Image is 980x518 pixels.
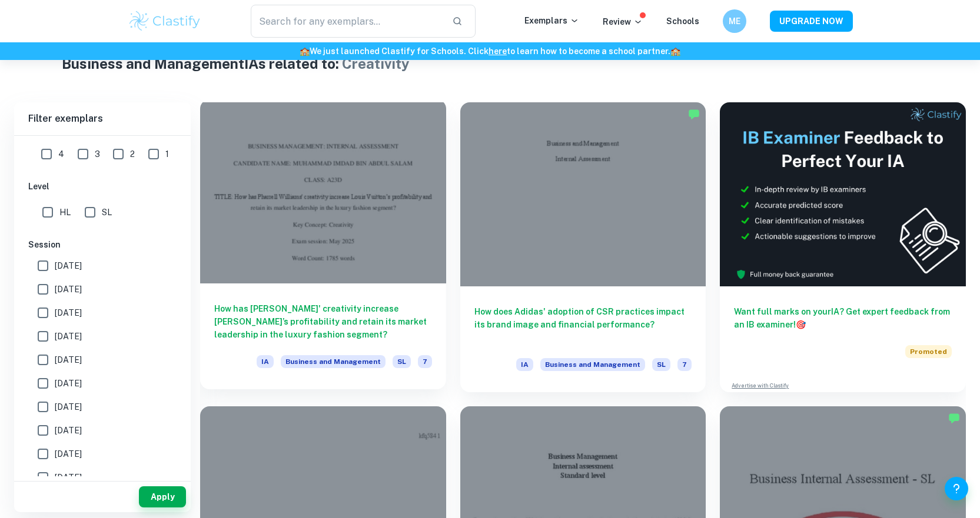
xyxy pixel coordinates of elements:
[727,15,741,28] h6: ME
[720,102,966,392] a: Want full marks on yourIA? Get expert feedback from an IB examiner!PromotedAdvertise with Clastify
[62,53,918,74] h1: Business and Management IAs related to:
[460,102,706,392] a: How does Adidas' adoption of CSR practices impact its brand image and financial performance?IABus...
[55,400,82,413] span: [DATE]
[165,148,169,161] span: 1
[95,148,100,161] span: 3
[28,180,177,193] h6: Level
[342,55,410,72] span: Creativity
[214,302,432,341] h6: How has [PERSON_NAME]' creativity increase [PERSON_NAME]’s profitability and retain its market le...
[905,345,952,358] span: Promoted
[734,305,952,331] h6: Want full marks on your IA ? Get expert feedback from an IB examiner!
[55,424,82,437] span: [DATE]
[540,358,645,371] span: Business and Management
[14,102,191,135] h6: Filter exemplars
[418,355,432,368] span: 7
[55,377,82,390] span: [DATE]
[2,45,978,58] h6: We just launched Clastify for Schools. Click to learn how to become a school partner.
[670,46,680,56] span: 🏫
[720,102,966,286] img: Thumbnail
[796,320,806,329] span: 🎯
[489,46,507,56] a: here
[300,46,310,56] span: 🏫
[55,283,82,296] span: [DATE]
[59,206,71,219] span: HL
[55,471,82,484] span: [DATE]
[281,355,386,368] span: Business and Management
[55,447,82,460] span: [DATE]
[516,358,533,371] span: IA
[652,358,670,371] span: SL
[677,358,692,371] span: 7
[393,355,411,368] span: SL
[524,14,579,27] p: Exemplars
[55,259,82,272] span: [DATE]
[130,148,135,161] span: 2
[723,9,746,33] button: ME
[28,238,177,251] h6: Session
[945,477,968,500] button: Help and Feedback
[128,9,202,33] img: Clastify logo
[55,330,82,343] span: [DATE]
[948,412,960,424] img: Marked
[200,102,446,392] a: How has [PERSON_NAME]' creativity increase [PERSON_NAME]’s profitability and retain its market le...
[139,486,186,507] button: Apply
[257,355,274,368] span: IA
[58,148,64,161] span: 4
[603,15,643,28] p: Review
[666,16,699,26] a: Schools
[55,306,82,319] span: [DATE]
[55,353,82,366] span: [DATE]
[102,206,112,219] span: SL
[474,305,692,344] h6: How does Adidas' adoption of CSR practices impact its brand image and financial performance?
[688,108,700,120] img: Marked
[770,11,853,32] button: UPGRADE NOW
[732,382,789,390] a: Advertise with Clastify
[251,5,443,38] input: Search for any exemplars...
